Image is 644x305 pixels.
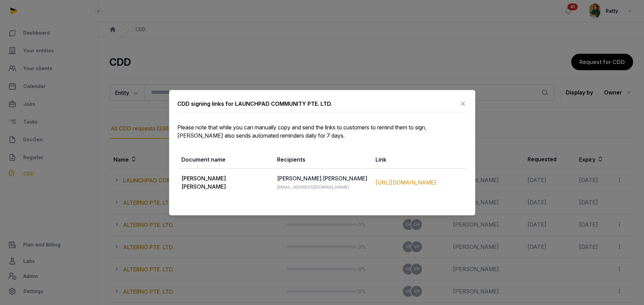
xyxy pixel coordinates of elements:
[181,175,226,190] span: [PERSON_NAME] [PERSON_NAME]
[277,185,349,190] span: [EMAIL_ADDRESS][DOMAIN_NAME]
[371,151,467,169] th: Link
[273,168,371,196] td: [PERSON_NAME] [PERSON_NAME]
[177,151,273,169] th: Document name
[177,123,467,140] p: Please note that while you can manually copy and send the links to customers to remind them to si...
[177,100,332,108] div: CDD signing links for LAUNCHPAD COMMUNITY PTE. LTD.
[273,151,371,169] th: Recipients
[375,178,463,187] div: [URL][DOMAIN_NAME]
